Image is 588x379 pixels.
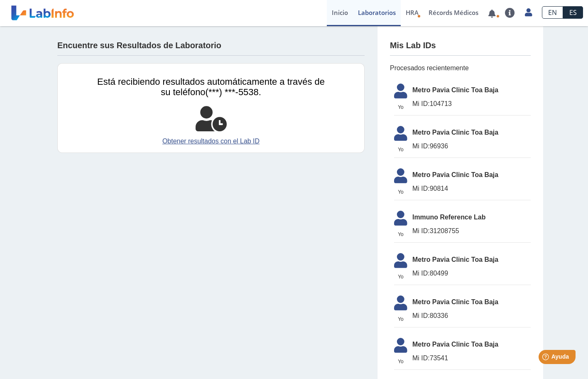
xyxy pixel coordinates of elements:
[389,103,412,111] span: Yo
[412,268,531,278] span: 80499
[412,100,430,107] span: Mi ID:
[412,354,430,362] span: Mi ID:
[412,141,531,151] span: 96936
[406,8,419,17] span: HRA
[412,212,531,222] span: Immuno Reference Lab
[412,312,430,319] span: Mi ID:
[412,143,430,150] span: Mi ID:
[97,136,325,146] a: Obtener resultados con el Lab ID
[412,340,531,349] span: Metro Pavia Clinic Toa Baja
[412,255,531,265] span: Metro Pavia Clinic Toa Baja
[412,297,531,307] span: Metro Pavia Clinic Toa Baja
[563,6,583,19] a: ES
[390,41,436,51] h4: Mis Lab IDs
[412,270,430,277] span: Mi ID:
[412,311,531,321] span: 80336
[412,85,531,95] span: Metro Pavia Clinic Toa Baja
[412,170,531,180] span: Metro Pavia Clinic Toa Baja
[514,347,579,370] iframe: Help widget launcher
[412,185,430,192] span: Mi ID:
[412,227,430,234] span: Mi ID:
[389,146,412,153] span: Yo
[389,273,412,281] span: Yo
[412,226,531,236] span: 31208755
[57,41,221,51] h4: Encuentre sus Resultados de Laboratorio
[97,76,325,97] span: Está recibiendo resultados automáticamente a través de su teléfono
[389,358,412,365] span: Yo
[412,184,531,194] span: 90814
[412,99,531,109] span: 104713
[389,188,412,196] span: Yo
[542,6,563,19] a: EN
[389,315,412,323] span: Yo
[412,128,531,138] span: Metro Pavia Clinic Toa Baja
[389,231,412,238] span: Yo
[412,353,531,363] span: 73541
[390,63,531,73] span: Procesados recientemente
